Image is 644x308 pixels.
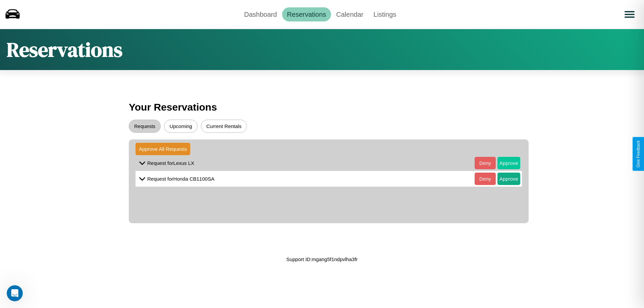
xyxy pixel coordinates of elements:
div: Give Feedback [636,140,641,168]
p: Support ID: mgang5f1ndpvlha3fr [286,255,358,264]
iframe: Intercom live chat [7,285,23,301]
p: Request for Honda CB1100SA [147,174,214,183]
a: Dashboard [239,7,282,21]
h3: Your Reservations [129,98,515,116]
button: Upcoming [164,120,198,133]
a: Reservations [282,7,331,21]
button: Deny [475,157,496,169]
button: Open menu [620,5,639,24]
h1: Reservations [7,36,122,63]
button: Approve All Requests [136,143,190,155]
p: Request for Lexus LX [147,159,194,168]
a: Calendar [331,7,368,21]
button: Approve [497,157,520,169]
button: Approve [497,173,520,185]
button: Requests [129,120,161,133]
button: Deny [475,173,496,185]
button: Current Rentals [201,120,247,133]
a: Listings [368,7,401,21]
